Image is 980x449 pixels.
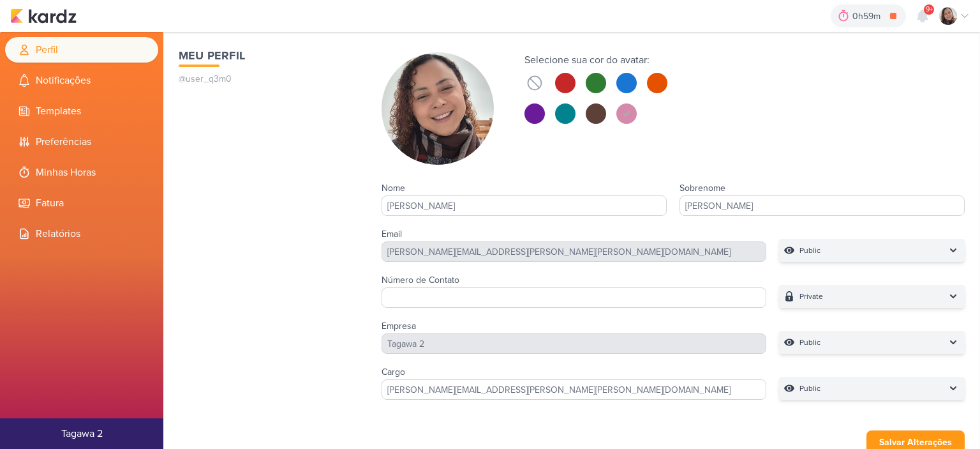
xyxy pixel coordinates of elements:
li: Fatura [5,190,158,216]
label: Empresa [382,321,416,331]
label: Número de Contato [382,275,459,285]
li: Relatórios [5,221,158,247]
p: Private [799,290,823,303]
button: Private [779,285,965,308]
img: kardz.app [10,8,77,24]
label: Email [382,229,402,240]
h1: Meu Perfil [179,47,356,65]
p: Public [799,382,820,395]
label: Nome [382,183,405,194]
li: Preferências [5,129,158,155]
img: Sharlene Khoury [382,52,494,165]
span: 9+ [926,4,933,15]
li: Templates [5,98,158,124]
p: @user_q3m0 [179,72,356,86]
li: Perfil [5,37,158,63]
div: [PERSON_NAME][EMAIL_ADDRESS][PERSON_NAME][PERSON_NAME][DOMAIN_NAME] [382,241,766,262]
button: Public [779,239,965,262]
img: Sharlene Khoury [939,7,957,25]
p: Public [799,244,820,257]
div: Selecione sua cor do avatar: [524,52,667,68]
div: 0h59m [852,10,884,23]
li: Minhas Horas [5,160,158,185]
p: Public [799,336,820,349]
label: Sobrenome [679,183,725,194]
button: Public [779,331,965,354]
button: Public [779,377,965,400]
label: Cargo [382,367,405,377]
li: Notificações [5,68,158,93]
